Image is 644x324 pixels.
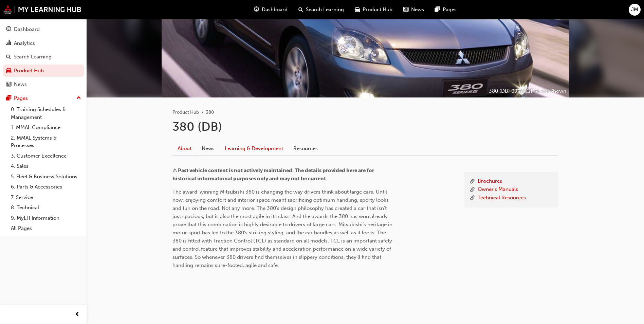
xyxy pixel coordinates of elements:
[249,3,293,17] a: guage-iconDashboard
[3,51,84,63] a: Search Learning
[8,151,84,161] a: 3. Customer Excellence
[14,80,27,88] div: News
[254,5,259,14] span: guage-icon
[76,94,81,103] span: up-icon
[298,5,303,14] span: search-icon
[197,142,220,155] a: News
[8,202,84,213] a: 8. Technical
[429,3,462,17] a: pages-iconPages
[172,109,199,115] a: Product Hub
[443,6,457,14] span: Pages
[8,172,84,182] a: 5. Fleet & Business Solutions
[14,39,35,47] div: Analytics
[6,82,11,88] span: news-icon
[3,78,84,91] a: News
[3,5,81,14] img: mmal
[262,6,288,14] span: Dashboard
[470,185,475,194] span: link-icon
[220,142,288,155] a: Learning & Development
[349,3,398,17] a: car-iconProduct Hub
[629,4,641,16] button: JM
[363,6,392,14] span: Product Hub
[288,142,323,155] a: Resources
[8,122,84,133] a: 1. MMAL Compliance
[306,6,344,14] span: Search Learning
[411,6,424,14] span: News
[489,87,566,95] p: 380 (DB) 09MY GT Model Shown
[3,92,84,105] button: Pages
[6,40,11,47] span: chart-icon
[75,310,80,319] span: prev-icon
[206,109,214,116] li: 380
[172,119,558,134] h1: 380 (DB)
[435,5,440,14] span: pages-icon
[293,3,349,17] a: search-iconSearch Learning
[3,22,84,92] button: DashboardAnalyticsSearch LearningProduct HubNews
[6,95,11,102] span: pages-icon
[8,223,84,234] a: All Pages
[8,182,84,192] a: 6. Parts & Accessories
[6,26,11,33] span: guage-icon
[3,23,84,36] a: Dashboard
[470,177,475,186] span: link-icon
[478,177,502,186] a: Brochures
[14,53,52,61] div: Search Learning
[6,68,11,74] span: car-icon
[478,194,526,202] a: Technical Resources
[3,65,84,77] a: Product Hub
[8,213,84,223] a: 9. MyLH Information
[172,167,375,182] span: ⚠ Past vehicle content is not actively maintained. The details provided here are for historical i...
[8,192,84,203] a: 7. Service
[6,54,11,60] span: search-icon
[8,133,84,151] a: 2. MMAL Systems & Processes
[355,5,360,14] span: car-icon
[8,104,84,122] a: 0. Training Schedules & Management
[631,6,638,14] span: JM
[14,94,28,102] div: Pages
[8,161,84,172] a: 4. Sales
[172,142,197,155] a: About
[470,194,475,202] span: link-icon
[14,25,40,33] div: Dashboard
[478,185,518,194] a: Owner's Manuals
[403,5,408,14] span: news-icon
[172,189,394,268] span: The award-winning Mitsubishi 380 is changing the way drivers think about large cars. Until now, e...
[398,3,429,17] a: news-iconNews
[3,37,84,50] a: Analytics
